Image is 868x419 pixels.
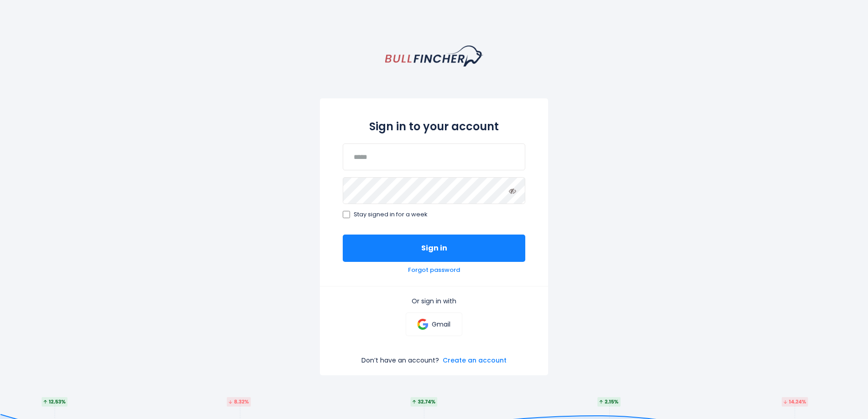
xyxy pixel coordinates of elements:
[432,320,450,328] p: Gmail
[385,46,483,66] a: homepage
[343,211,350,218] input: Stay signed in for a week
[361,356,439,364] p: Don’t have an account?
[343,118,525,134] h2: Sign in to your account
[408,266,460,274] a: Forgot password
[343,235,525,262] button: Sign in
[443,356,507,364] a: Create an account
[343,297,525,305] p: Or sign in with
[406,312,462,336] a: Gmail
[354,211,428,219] span: Stay signed in for a week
